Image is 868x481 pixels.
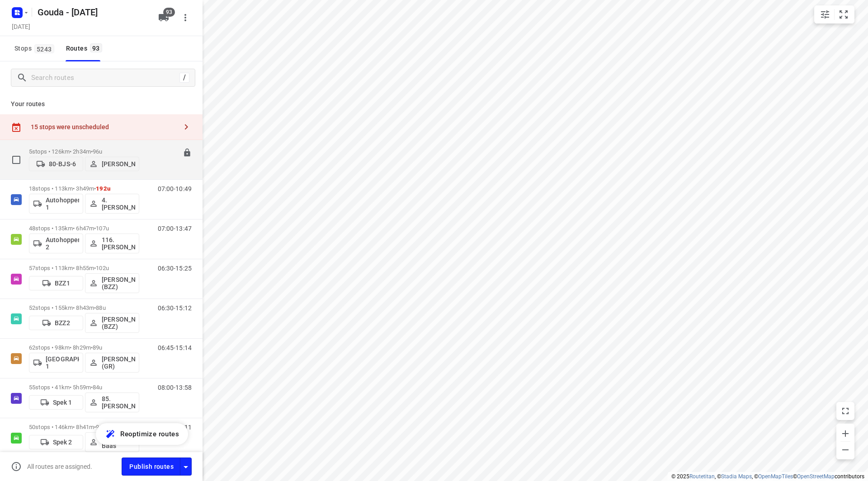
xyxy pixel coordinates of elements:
[29,194,83,214] button: Autohopper 1
[85,233,139,253] button: 116.[PERSON_NAME]
[34,44,54,53] span: 5243
[102,160,135,168] p: [PERSON_NAME]
[129,461,174,472] span: Publish routes
[29,265,139,271] p: 57 stops • 113km • 8h55m
[671,473,864,480] li: © 2025 , © , © © contributors
[96,265,109,271] span: 102u
[814,5,854,23] div: small contained button group
[29,435,83,449] button: Spek 2
[180,461,191,472] div: Driver app settings
[8,21,34,32] h5: Project date
[96,185,110,192] span: 192u
[158,304,192,312] p: 06:30-15:12
[102,316,135,330] p: [PERSON_NAME] (BZZ)
[689,473,715,480] a: Routetitan
[183,148,192,159] button: Lock route
[797,473,835,480] a: OpenStreetMap
[29,395,83,410] button: Spek 1
[85,194,139,214] button: 4. [PERSON_NAME]
[158,185,192,192] p: 07:00-10:49
[46,236,79,251] p: Autohopper 2
[816,5,834,23] button: Map settings
[29,185,139,192] p: 18 stops • 113km • 3h49m
[29,233,83,253] button: Autohopper 2
[55,280,70,287] p: BZZ1
[29,148,139,155] p: 5 stops • 126km • 2h34m
[91,344,93,351] span: •
[90,43,102,52] span: 93
[91,384,93,391] span: •
[29,276,83,290] button: BZZ1
[96,304,105,311] span: 88u
[102,355,135,370] p: [PERSON_NAME] (GR)
[14,43,57,54] span: Stops
[96,423,188,445] button: Reoptimize routes
[29,353,83,373] button: [GEOGRAPHIC_DATA] 1
[179,73,189,83] div: /
[29,316,83,330] button: BZZ2
[53,399,72,406] p: Spek 1
[721,473,752,480] a: Stadia Maps
[91,148,93,155] span: •
[93,148,102,155] span: 96u
[122,458,180,475] button: Publish routes
[94,185,96,192] span: •
[93,344,102,351] span: 89u
[7,151,25,169] span: Select
[93,384,102,391] span: 84u
[96,424,105,430] span: 96u
[102,236,135,251] p: 116.[PERSON_NAME]
[96,225,109,232] span: 107u
[46,355,79,370] p: [GEOGRAPHIC_DATA] 1
[31,123,177,131] div: 15 stops were unscheduled
[94,304,96,311] span: •
[27,463,92,470] p: All routes are assigned.
[158,384,192,391] p: 08:00-13:58
[155,9,173,27] button: 93
[34,5,151,19] h5: Rename
[120,428,179,440] span: Reoptimize routes
[29,157,83,171] button: 80-BJS-6
[49,160,76,168] p: 80-BJS-6
[29,304,139,311] p: 52 stops • 155km • 8h43m
[85,392,139,412] button: 85.[PERSON_NAME]
[46,196,79,211] p: Autohopper 1
[53,439,72,446] p: Spek 2
[11,99,192,109] p: Your routes
[158,344,192,351] p: 06:45-15:14
[29,344,139,351] p: 62 stops • 98km • 8h29m
[176,9,194,27] button: More
[55,319,70,327] p: BZZ2
[29,225,139,232] p: 48 stops • 135km • 6h47m
[835,5,853,23] button: Fit zoom
[102,395,135,410] p: 85.[PERSON_NAME]
[85,432,139,452] button: 229.Max Baas
[85,157,139,171] button: [PERSON_NAME]
[94,265,96,271] span: •
[85,313,139,333] button: [PERSON_NAME] (BZZ)
[102,196,135,211] p: 4. [PERSON_NAME]
[158,265,192,272] p: 06:30-15:25
[29,424,139,430] p: 50 stops • 146km • 8h41m
[158,225,192,232] p: 07:00-13:47
[66,43,105,54] div: Routes
[758,473,793,480] a: OpenMapTiles
[29,384,139,391] p: 55 stops • 41km • 5h59m
[102,276,135,290] p: [PERSON_NAME] (BZZ)
[94,225,96,232] span: •
[31,71,179,85] input: Search routes
[94,424,96,430] span: •
[163,8,175,17] span: 93
[85,353,139,373] button: [PERSON_NAME] (GR)
[85,273,139,293] button: [PERSON_NAME] (BZZ)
